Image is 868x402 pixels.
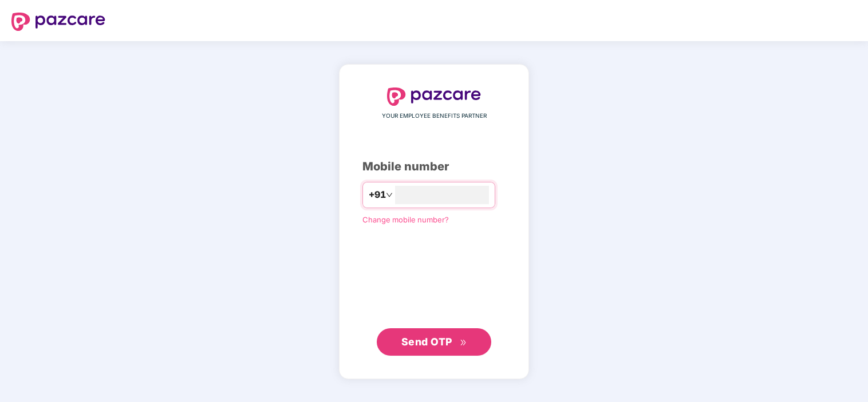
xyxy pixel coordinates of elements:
[460,339,467,347] span: double-right
[382,112,487,121] span: YOUR EMPLOYEE BENEFITS PARTNER
[369,188,386,202] span: +91
[401,336,452,348] span: Send OTP
[387,87,481,106] img: logo
[362,215,449,224] a: Change mobile number?
[11,13,105,31] img: logo
[386,192,393,198] span: down
[362,158,506,176] div: Mobile number
[377,328,491,356] button: Send OTPdouble-right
